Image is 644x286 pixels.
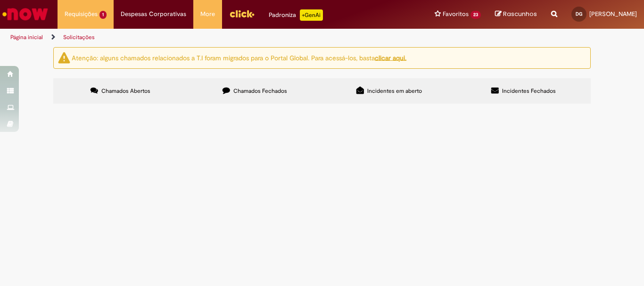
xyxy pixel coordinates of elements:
span: Chamados Abertos [101,87,150,95]
a: Página inicial [10,33,43,41]
span: Incidentes Fechados [502,87,556,95]
span: More [200,9,215,19]
span: 23 [471,11,481,19]
img: ServiceNow [1,5,50,24]
a: Solicitações [63,33,95,41]
span: DG [576,11,582,17]
span: Incidentes em aberto [367,87,422,95]
ng-bind-html: Atenção: alguns chamados relacionados a T.I foram migrados para o Portal Global. Para acessá-los,... [72,53,406,62]
span: Favoritos [443,9,469,19]
span: 1 [99,11,107,19]
span: Requisições [65,9,98,19]
span: Rascunhos [503,9,537,18]
span: Chamados Fechados [233,87,287,95]
img: click_logo_yellow_360x200.png [229,7,255,21]
span: Despesas Corporativas [121,9,186,19]
div: Padroniza [269,9,323,21]
a: clicar aqui. [375,53,406,62]
p: +GenAi [300,9,323,21]
span: [PERSON_NAME] [589,10,637,18]
a: Rascunhos [495,10,537,19]
ul: Trilhas de página [7,29,422,46]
